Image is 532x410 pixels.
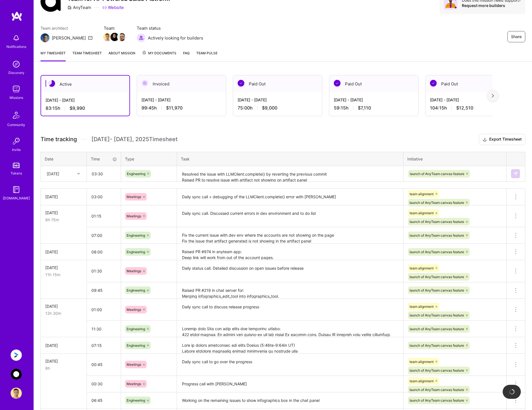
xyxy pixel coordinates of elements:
i: icon Mail [88,36,93,40]
span: launch of AnyTeam canvas feature [410,172,464,176]
div: [DATE] [45,194,82,200]
a: Team timesheet [72,50,102,61]
textarea: Raised PR #219 in chat server for: Merging infographics_edit_tool into infographics_tool. Replace... [178,283,403,298]
div: Notifications [6,44,26,50]
span: launch of AnyTeam canvas feature [410,220,464,224]
div: Invoiced [137,75,226,92]
div: 59:15 h [334,105,414,111]
img: Paid Out [334,80,341,87]
span: launch of AnyTeam canvas feature [410,398,464,402]
div: Invite [12,147,21,153]
input: HH:MM [87,357,121,372]
a: My Documents [142,50,176,61]
img: Team Member Avatar [103,33,112,41]
span: Engineering [127,233,145,237]
span: launch of AnyTeam canvas feature [410,275,464,279]
div: [DATE] [45,210,82,216]
img: Team Member Avatar [118,33,126,41]
a: FAQ [183,50,190,61]
div: 104:15 h [430,105,510,111]
span: Team status [137,25,203,31]
span: $11,970 [166,105,183,111]
textarea: Loremip dolo Sita con adip elits doe temporinc utlabo: 422 etdol magnaa: En admini ven quisno-ex ... [178,321,403,337]
span: launch of AnyTeam canvas feature [410,388,464,392]
div: [DATE] [45,265,82,271]
th: Task [177,152,403,166]
input: HH:MM [87,264,121,278]
span: team alignment [410,192,434,196]
i: icon Chevron [77,172,80,175]
span: Engineering [127,172,145,176]
input: HH:MM [87,322,121,336]
img: Anguleris: BIMsmart AI MVP [11,350,22,361]
span: [DATE] - [DATE] , 2025 Timesheet [91,136,178,143]
div: Paid Out [329,75,418,92]
textarea: Daily sync call to go over the progress [178,354,403,375]
div: null [511,169,521,178]
button: Export Timesheet [479,134,525,145]
img: Invoiced [141,80,148,87]
div: Active [41,76,129,93]
div: [DATE] [45,358,82,364]
input: HH:MM [87,302,121,317]
a: Team Member Avatar [104,32,111,42]
input: HH:MM [87,166,120,181]
div: Request more builders [462,3,521,8]
button: Share [507,31,525,42]
img: Team Architect [41,33,49,42]
div: [DATE] - [DATE] [46,97,125,103]
div: Tokens [11,170,22,176]
span: $9,000 [262,105,277,111]
input: HH:MM [87,393,121,408]
i: icon CompanyGray [67,5,72,10]
img: discovery [11,59,22,70]
span: launch of AnyTeam canvas feature [410,327,464,331]
span: launch of AnyTeam canvas feature [410,201,464,205]
span: Share [511,34,522,39]
div: 8h [45,365,82,371]
span: $9,990 [70,105,85,111]
span: team alignment [410,360,434,364]
span: Meetings [127,362,141,367]
div: 8h 15m [45,217,82,223]
div: [DATE] - [DATE] [430,97,510,103]
img: guide book [11,184,22,195]
span: launch of AnyTeam canvas feature [410,250,464,254]
div: [DATE] [45,303,82,309]
a: Team Member Avatar [111,32,118,42]
span: Meetings [127,307,141,312]
span: Time tracking [41,136,77,143]
span: launch of AnyTeam canvas feature [410,313,464,317]
div: [DOMAIN_NAME] [3,195,30,201]
a: Team Member Avatar [118,32,126,42]
textarea: Resolved the issue with LLMClient.complete() by reverting the previous commit Raised PR to resolv... [178,167,403,181]
span: Team Pulse [196,51,217,55]
a: About Mission [108,50,135,61]
div: Time [91,156,117,162]
div: Initiative [407,156,502,162]
div: [DATE] [45,249,82,255]
div: 83:15 h [46,105,125,111]
span: team alignment [410,211,434,215]
textarea: Lore ip dolors ametconsec adi elits Doeius (5:46te-9:64in UT) Labore etdolore magnaaliq enimad mi... [178,338,403,353]
input: HH:MM [87,244,121,259]
img: Paid Out [238,80,244,87]
img: teamwork [11,83,22,95]
span: Team [104,25,126,31]
img: right [492,94,494,98]
div: [DATE] [47,171,59,177]
div: Community [7,122,25,128]
span: team alignment [410,379,434,383]
img: loading [509,389,514,395]
img: Invite [11,136,22,147]
span: Engineering [127,327,145,331]
a: User Avatar [9,388,23,399]
img: Submit [513,171,518,176]
i: icon Download [483,137,487,143]
span: Meetings [127,214,141,218]
img: Team Member Avatar [110,33,119,41]
input: HH:MM [87,283,121,298]
span: launch of AnyTeam canvas feature [410,233,464,237]
span: Meetings [127,382,141,386]
span: launch of AnyTeam canvas feature [410,368,464,372]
